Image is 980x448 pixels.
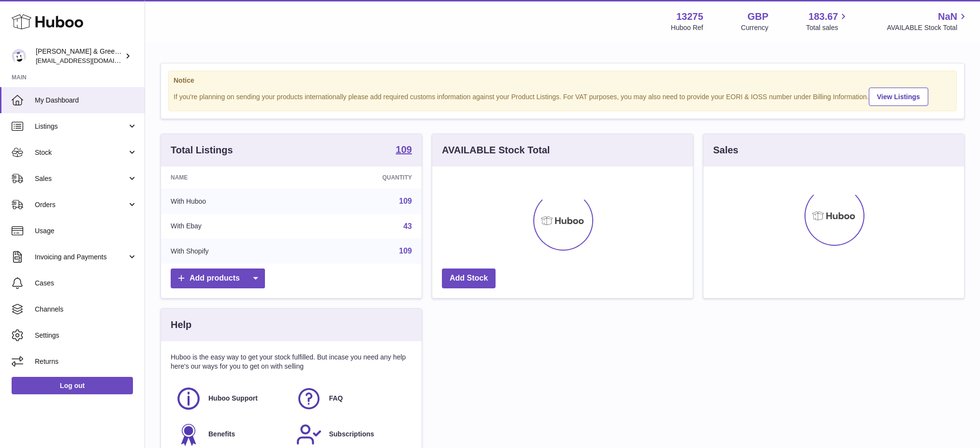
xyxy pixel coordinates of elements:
span: Usage [35,226,137,236]
td: With Huboo [161,189,302,214]
span: Total sales [806,23,849,32]
img: internalAdmin-13275@internal.huboo.com [12,49,26,63]
a: 183.67 Total sales [806,10,849,32]
th: Name [161,166,302,189]
span: 183.67 [808,10,838,23]
span: Subscriptions [329,430,374,439]
a: 43 [403,222,412,230]
a: Log out [12,377,133,394]
h3: AVAILABLE Stock Total [442,144,550,157]
td: With Shopify [161,239,302,264]
div: Currency [741,23,769,32]
span: Settings [35,331,137,340]
a: Huboo Support [176,386,286,412]
span: Channels [35,305,137,314]
a: 109 [399,197,412,205]
h3: Sales [713,144,738,157]
span: Sales [35,174,127,183]
h3: Total Listings [171,144,233,157]
span: Listings [35,122,127,131]
div: [PERSON_NAME] & Green Ltd [36,47,123,65]
span: Invoicing and Payments [35,253,127,262]
a: 109 [399,247,412,255]
th: Quantity [302,166,422,189]
a: 109 [396,145,412,156]
div: Huboo Ref [671,23,703,32]
span: Cases [35,279,137,288]
a: Subscriptions [296,421,407,448]
span: FAQ [329,394,343,403]
a: NaN AVAILABLE Stock Total [887,10,968,32]
a: Add Stock [442,269,496,288]
strong: Notice [174,76,951,85]
span: Huboo Support [208,394,258,403]
strong: GBP [747,10,768,23]
div: If you're planning on sending your products internationally please add required customs informati... [174,86,951,106]
td: With Ebay [161,214,302,239]
h3: Help [171,318,191,331]
span: Returns [35,357,137,366]
a: Add products [171,269,265,288]
a: View Listings [869,88,928,106]
span: AVAILABLE Stock Total [887,23,968,32]
span: [EMAIL_ADDRESS][DOMAIN_NAME] [36,57,142,64]
span: Orders [35,200,127,209]
span: My Dashboard [35,96,137,105]
p: Huboo is the easy way to get your stock fulfilled. But incase you need any help here's our ways f... [171,353,412,371]
a: FAQ [296,386,407,412]
strong: 13275 [676,10,703,23]
a: Benefits [176,421,286,448]
span: NaN [938,10,957,23]
span: Benefits [208,430,235,439]
span: Stock [35,148,127,157]
strong: 109 [396,145,412,154]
